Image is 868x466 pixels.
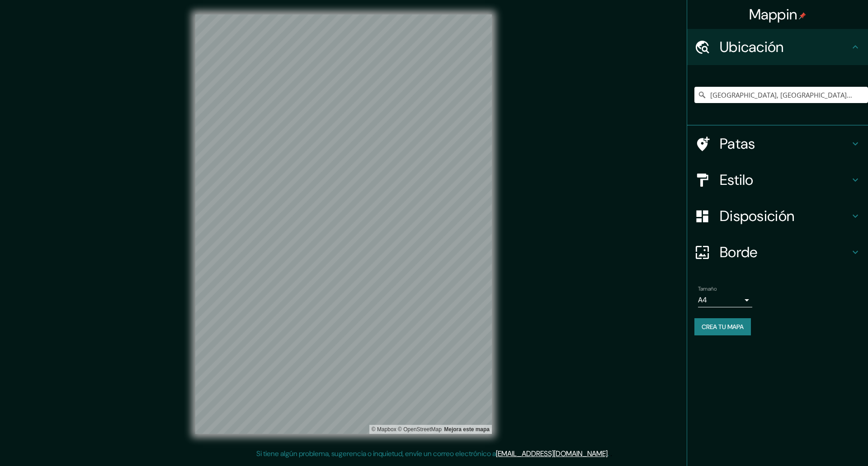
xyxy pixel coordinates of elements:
font: Mejora este mapa [444,426,490,433]
input: Elige tu ciudad o zona [694,87,868,103]
font: © OpenStreetMap [398,426,442,433]
a: Map feedback [444,426,490,433]
a: Mapa de calles abierto [398,426,442,433]
img: pin-icon.png [799,12,806,19]
font: . [609,448,610,458]
button: Crea tu mapa [694,318,751,335]
font: . [610,448,612,458]
a: Mapbox [372,426,396,433]
font: Ubicación [720,38,784,56]
font: Patas [720,134,755,153]
div: A4 [698,293,752,307]
div: Patas [687,126,868,162]
font: © Mapbox [372,426,396,433]
div: Estilo [687,162,868,198]
div: Borde [687,234,868,270]
font: A4 [698,295,707,305]
font: Crea tu mapa [702,323,744,331]
font: Estilo [720,170,754,189]
a: [EMAIL_ADDRESS][DOMAIN_NAME] [496,449,608,458]
font: Si tiene algún problema, sugerencia o inquietud, envíe un correo electrónico a [256,449,496,458]
canvas: Mapa [195,14,492,434]
div: Ubicación [687,29,868,65]
font: Mappin [749,5,797,24]
font: Borde [720,243,758,262]
font: Tamaño [698,285,717,292]
font: . [608,449,609,458]
div: Disposición [687,198,868,234]
font: Disposición [720,207,794,226]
